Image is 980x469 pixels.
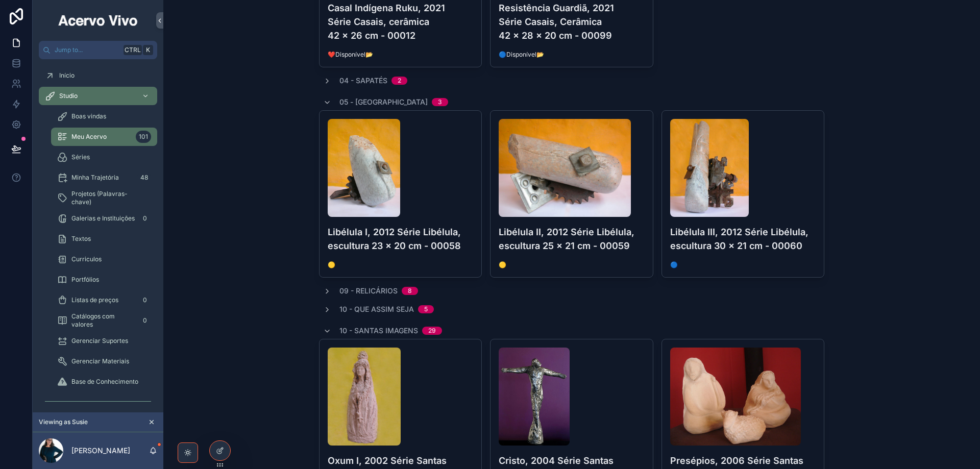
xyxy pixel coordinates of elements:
div: 2 [398,77,401,85]
a: Studio [39,87,157,105]
span: Início [59,71,75,80]
span: Textos [71,235,91,243]
span: Viewing as Susie [39,418,88,426]
span: 🔵 [670,261,816,269]
span: Listas de preços [71,296,118,304]
a: Boas vindas [51,107,157,126]
a: Curriculos [51,250,157,268]
button: Jump to...CtrlK [39,41,157,59]
span: K [144,46,152,54]
a: Portfólios [51,270,157,289]
div: 0 [139,294,151,306]
span: Catálogos com valores [71,312,135,329]
span: 09 - Relicários [339,286,398,296]
span: Projetos (Palavras-chave) [71,190,147,206]
a: Gerenciar Materiais [51,352,157,371]
div: 29 [428,327,436,335]
span: 10 - Que Assim Seja [339,304,414,314]
span: Séries [71,153,90,161]
h4: Resistência Guardiã, 2021 Série Casais, Cerâmica 42 x 28 x 20 cm - 00099 [499,1,645,42]
span: Gerenciar Suportes [71,337,128,345]
a: Meu Acervo101 [51,128,157,146]
span: 🟡 [328,261,474,269]
a: Catálogos com valores0 [51,311,157,330]
span: Base de Conhecimento [71,378,138,386]
a: Projetos (Palavras-chave) [51,189,157,207]
div: 3 [438,98,442,106]
h4: Libélula I, 2012 Série Libélula, escultura 23 x 20 cm - 00058 [328,225,474,253]
span: Jump to... [55,46,119,54]
a: Início [39,66,157,85]
span: Minha Trajetória [71,174,119,182]
span: Gerenciar Materiais [71,357,129,365]
img: Libélula-I,-2012-Série-Libélula,-escultura-23-x-20-cm---00058-web.jpg [328,119,400,217]
h4: Libélula II, 2012 Série Libélula, escultura 25 x 21 cm - 00059 [499,225,645,253]
div: 5 [424,305,428,313]
p: [PERSON_NAME] [71,446,130,456]
div: scrollable content [33,59,163,412]
div: 101 [136,131,151,143]
img: Oxum-I,-2002-Série-Santas-Imagens,-escultura----00002-web.jpg [328,348,401,446]
span: 05 - [GEOGRAPHIC_DATA] [339,97,428,107]
span: ❤️Disponível📂 [328,51,474,59]
span: 🟡 [499,261,645,269]
img: App logo [57,12,139,29]
span: Studio [59,92,78,100]
span: Galerias e Instituições [71,214,135,223]
a: Galerias e Instituições0 [51,209,157,228]
a: Minha Trajetória48 [51,168,157,187]
a: Libélula-III,-2012-Série-Libélula,-escultura-30-x-21-cm---00060-web.jpgLibélula III, 2012 Série L... [661,110,825,278]
a: Gerenciar Suportes [51,332,157,350]
h4: Libélula III, 2012 Série Libélula, escultura 30 x 21 cm - 00060 [670,225,816,253]
a: Base de Conhecimento [51,373,157,391]
span: Ctrl [124,45,142,55]
img: Libélula-II,-2012-Série-Libélula,-escultura-25-x-21-cm---00059-web.jpg [499,119,631,217]
div: 0 [139,314,151,327]
span: Portfólios [71,276,99,284]
span: Boas vindas [71,112,106,120]
div: 48 [137,171,151,184]
a: Séries [51,148,157,166]
span: 04 - Sapatés [339,76,387,86]
img: Presépios,-2006-Série-Santas-Imagens,-escultura-dimensões-variadas-x--cm---00073-web.jpg [670,348,801,446]
span: Meu Acervo [71,133,107,141]
div: 0 [139,212,151,225]
div: 8 [408,287,412,295]
img: Libélula-III,-2012-Série-Libélula,-escultura-30-x-21-cm---00060-web.jpg [670,119,749,217]
a: Textos [51,230,157,248]
h4: Casal Indígena Ruku, 2021 Série Casais, cerâmica 42 x 26 cm - 00012 [328,1,474,42]
a: Libélula-II,-2012-Série-Libélula,-escultura-25-x-21-cm---00059-web.jpgLibélula II, 2012 Série Lib... [490,110,653,278]
span: 🔵Disponível📂 [499,51,645,59]
span: 10 - Santas Imagens [339,326,418,336]
span: Curriculos [71,255,102,263]
img: Cristo,-2004-Série-Santas-Imagens,-escultura-29-x-33-cm---00051-web.jpg [499,348,570,446]
a: Libélula-I,-2012-Série-Libélula,-escultura-23-x-20-cm---00058-web.jpgLibélula I, 2012 Série Libél... [319,110,482,278]
a: Listas de preços0 [51,291,157,309]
